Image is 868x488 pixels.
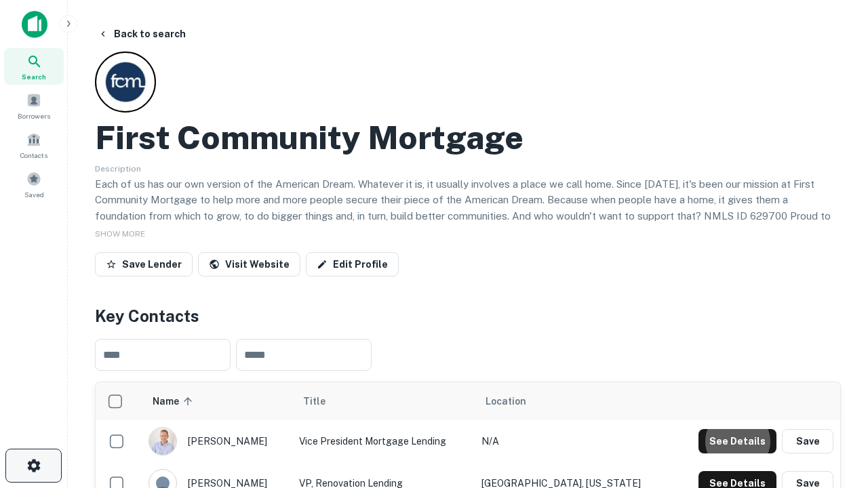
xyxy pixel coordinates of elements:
[95,118,524,157] h2: First Community Mortgage
[18,110,50,121] span: Borrowers
[486,393,526,409] span: Location
[20,150,47,161] span: Contacts
[292,420,475,462] td: Vice President Mortgage Lending
[4,166,64,203] a: Saved
[22,11,47,38] img: capitalize-icon.png
[303,393,343,409] span: Title
[95,304,841,328] h4: Key Contacts
[153,393,197,409] span: Name
[92,22,191,46] button: Back to search
[4,87,64,124] a: Borrowers
[198,252,300,277] a: Visit Website
[95,164,141,174] span: Description
[149,428,176,455] img: 1520878720083
[475,420,671,462] td: N/A
[4,48,64,85] a: Search
[800,336,868,401] iframe: Chat Widget
[475,382,671,420] th: Location
[306,252,399,277] a: Edit Profile
[95,229,145,239] span: SHOW MORE
[292,382,475,420] th: Title
[95,252,193,277] button: Save Lender
[22,71,46,82] span: Search
[24,189,44,200] span: Saved
[782,429,833,453] button: Save
[698,429,776,453] button: See Details
[95,176,841,240] p: Each of us has our own version of the American Dream. Whatever it is, it usually involves a place...
[4,127,64,163] a: Contacts
[149,427,285,455] div: [PERSON_NAME]
[142,382,292,420] th: Name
